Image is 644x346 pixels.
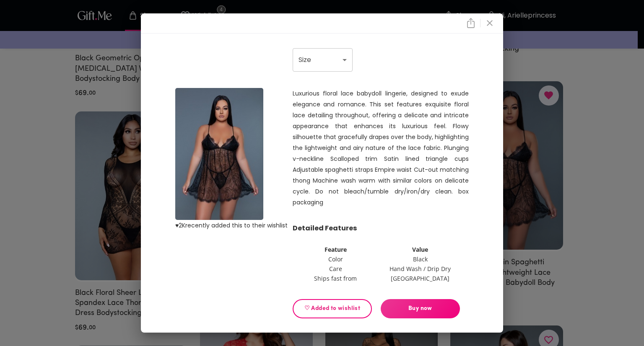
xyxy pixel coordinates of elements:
[293,274,377,283] td: Ships fast from
[300,304,365,313] span: ♡ Added to wishlist
[293,245,377,254] th: Feature
[483,16,497,30] button: close
[293,223,469,234] p: Detailed Features
[293,88,469,208] p: Luxurious floral lace babydoll lingerie, designed to exude elegance and romance. This set feature...
[378,274,462,283] td: [GEOGRAPHIC_DATA]
[293,255,377,263] td: Color
[378,264,462,273] td: Hand Wash / Drip Dry
[293,299,372,318] button: ♡ Added to wishlist
[293,264,377,273] td: Care
[378,255,462,263] td: Black
[464,16,478,30] button: close
[378,245,462,254] th: Value
[175,88,263,220] img: product image
[381,299,460,318] button: Buy now
[175,220,288,231] p: ♥ 2K recently added this to their wishlist
[381,304,460,313] span: Buy now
